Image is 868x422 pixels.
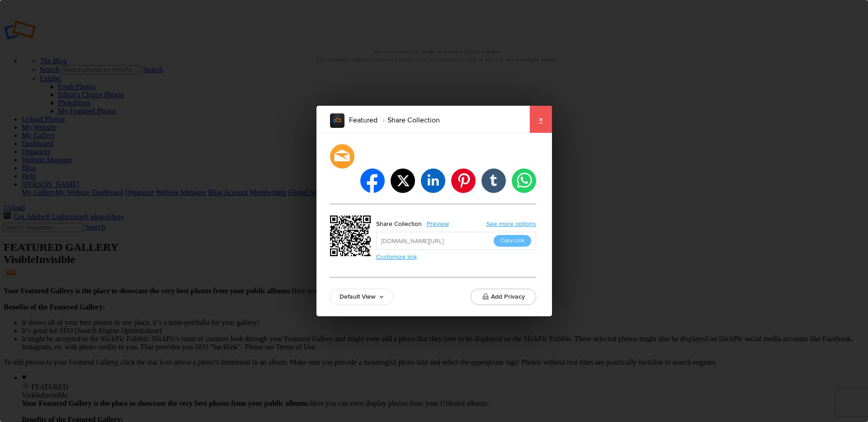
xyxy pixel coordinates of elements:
[330,216,373,259] div: https://slickpic.us/18605867ggMz
[451,169,476,193] li: pinterest
[494,235,531,247] button: Copy Link
[471,289,536,305] button: Add Privacy
[391,169,415,193] li: twitter
[376,253,417,261] a: Customize link
[376,218,422,230] div: Share Collection
[377,113,440,128] li: Share Collection
[422,218,456,230] a: Preview
[349,113,377,128] li: Featured
[360,169,385,193] li: facebook
[512,169,536,193] li: whatsapp
[330,289,393,305] a: Default View
[330,113,344,128] img: album_sample.webp
[481,169,506,193] li: tumblr
[486,220,536,228] a: See more options
[529,106,552,133] a: ×
[421,169,445,193] li: linkedin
